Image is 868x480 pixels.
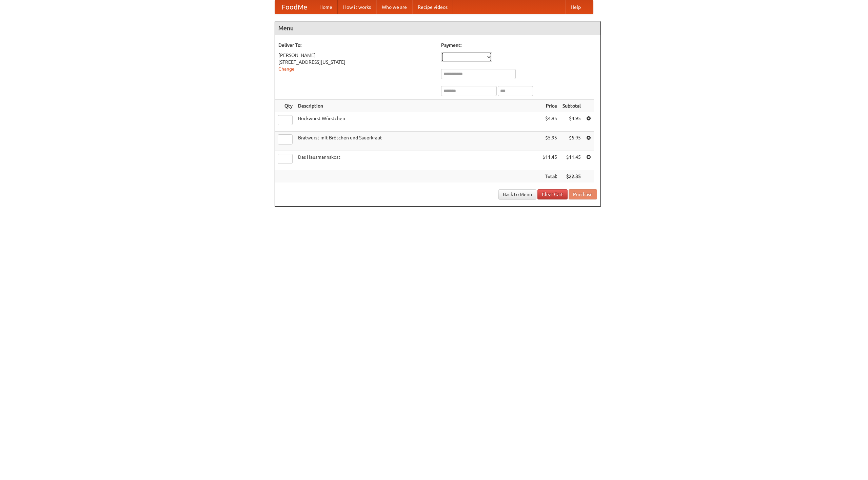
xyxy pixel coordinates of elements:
[540,132,560,151] td: $5.95
[275,0,314,14] a: FoodMe
[338,0,376,14] a: How it works
[441,42,597,49] h5: Payment:
[275,100,295,112] th: Qty
[295,112,540,132] td: Bockwurst Würstchen
[569,189,597,199] button: Purchase
[560,151,584,170] td: $11.45
[540,100,560,112] th: Price
[560,112,584,132] td: $4.95
[560,100,584,112] th: Subtotal
[560,132,584,151] td: $5.95
[560,170,584,183] th: $22.35
[278,52,434,59] div: [PERSON_NAME]
[278,59,434,65] div: [STREET_ADDRESS][US_STATE]
[278,42,434,49] h5: Deliver To:
[295,100,540,112] th: Description
[278,66,295,72] a: Change
[295,132,540,151] td: Bratwurst mit Brötchen und Sauerkraut
[540,112,560,132] td: $4.95
[295,151,540,170] td: Das Hausmannskost
[537,189,568,199] a: Clear Cart
[565,0,586,14] a: Help
[498,189,536,199] a: Back to Menu
[540,151,560,170] td: $11.45
[412,0,453,14] a: Recipe videos
[376,0,412,14] a: Who we are
[314,0,338,14] a: Home
[540,170,560,183] th: Total:
[275,21,600,35] h4: Menu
